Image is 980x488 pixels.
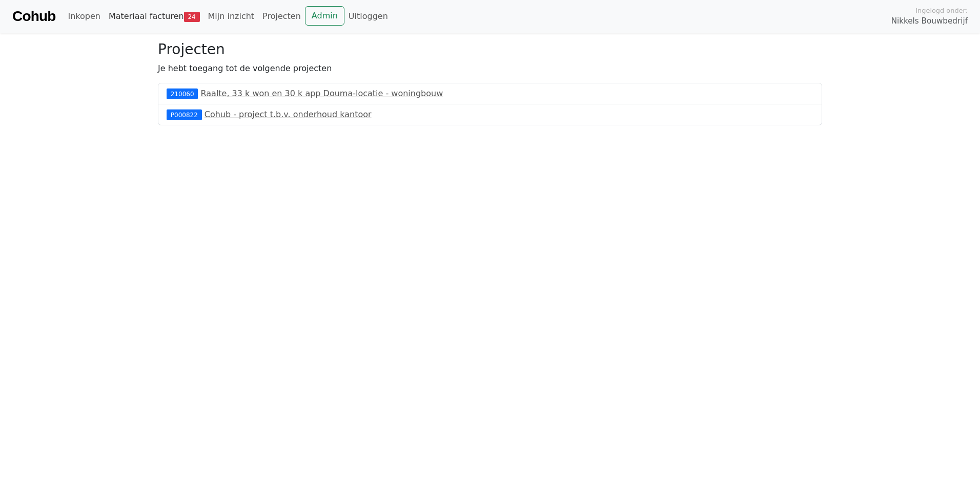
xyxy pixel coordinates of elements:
[167,88,198,99] div: 210060
[64,6,104,27] a: Inkopen
[891,15,968,27] span: Nikkels Bouwbedrijf
[12,4,55,29] a: Cohub
[167,109,202,120] div: P000822
[105,6,204,27] a: Materiaal facturen24
[158,62,822,75] p: Je hebt toegang tot de volgende projecten
[205,109,372,119] a: Cohub - project t.b.v. onderhoud kantoor
[915,6,968,15] span: Ingelogd onder:
[184,12,200,22] span: 24
[201,88,443,98] a: Raalte, 33 k won en 30 k app Douma-locatie - woningbouw
[305,6,344,26] a: Admin
[344,6,392,27] a: Uitloggen
[204,6,259,27] a: Mijn inzicht
[258,6,305,27] a: Projecten
[158,41,822,58] h3: Projecten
